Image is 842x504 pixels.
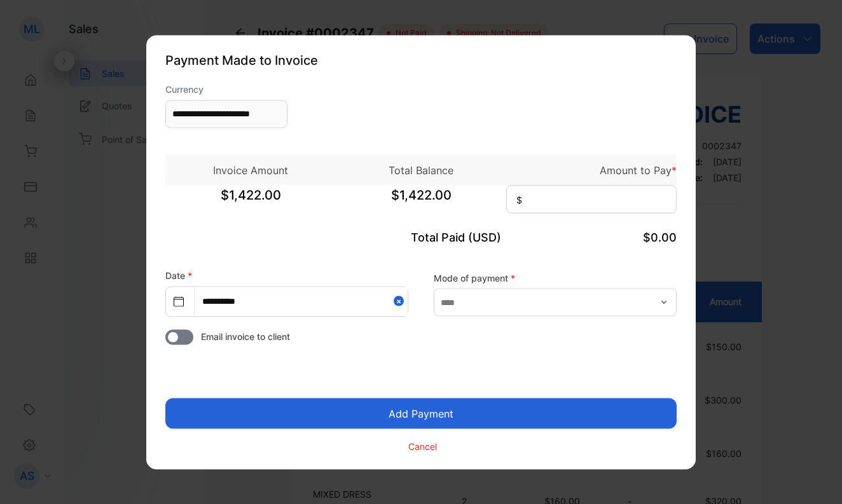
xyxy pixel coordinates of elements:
span: $0.00 [643,230,677,243]
span: $1,422.00 [165,185,336,217]
p: Total Paid (USD) [336,228,506,245]
p: Payment Made to Invoice [165,50,677,69]
label: Mode of payment [434,271,677,285]
span: $1,422.00 [336,185,506,217]
p: Cancel [408,440,437,453]
button: Close [394,287,408,315]
span: $ [516,193,522,206]
button: Add Payment [165,398,677,428]
label: Date [165,269,192,280]
button: Open LiveChat chat widget [10,5,48,43]
p: Invoice Amount [165,162,336,177]
label: Currency [165,82,287,95]
p: Total Balance [336,162,506,177]
p: Amount to Pay [506,162,677,177]
span: Email invoice to client [201,329,290,343]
